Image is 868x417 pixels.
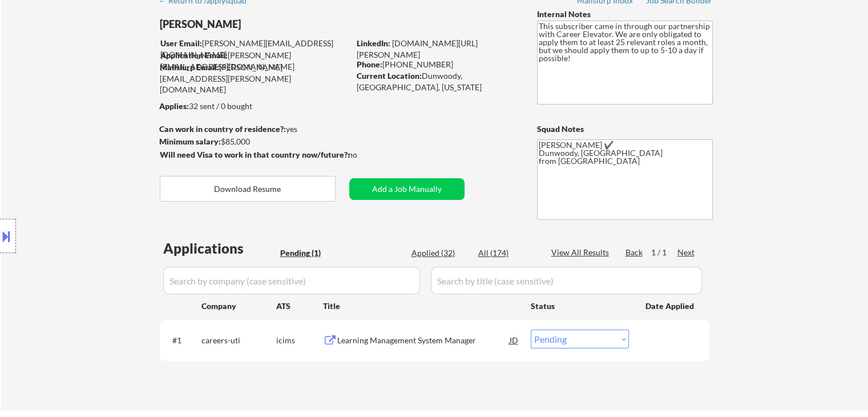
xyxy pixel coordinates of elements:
[411,247,469,259] div: Applied (32)
[159,101,349,112] div: 32 sent / 0 bought
[645,300,696,312] div: Date Applied
[160,176,336,202] button: Download Resume
[163,242,276,255] div: Applications
[323,300,520,312] div: Title
[276,335,323,346] div: icims
[677,247,696,258] div: Next
[160,50,349,72] div: [PERSON_NAME][EMAIL_ADDRESS][DOMAIN_NAME]
[551,247,612,258] div: View All Results
[357,70,518,93] div: Dunwoody, [GEOGRAPHIC_DATA], [US_STATE]
[160,62,349,95] div: [PERSON_NAME][EMAIL_ADDRESS][PERSON_NAME][DOMAIN_NAME]
[537,123,713,135] div: Squad Notes
[537,9,713,20] div: Internal Notes
[159,123,346,135] div: yes
[163,267,420,294] input: Search by company (case sensitive)
[160,17,394,31] div: [PERSON_NAME]
[357,38,390,48] strong: LinkedIn:
[160,38,202,48] strong: User Email:
[201,335,276,346] div: careers-uti
[349,178,465,200] button: Add a Job Manually
[357,71,422,81] strong: Current Location:
[280,247,337,259] div: Pending (1)
[160,150,350,159] strong: Will need Visa to work in that country now/future?:
[508,330,520,350] div: JD
[276,300,323,312] div: ATS
[160,62,219,72] strong: Mailslurp Email:
[625,247,644,258] div: Back
[201,300,276,312] div: Company
[159,124,286,134] strong: Can work in country of residence?:
[531,295,629,316] div: Status
[478,247,535,259] div: All (174)
[160,50,228,60] strong: Application Email:
[357,59,382,69] strong: Phone:
[431,267,702,294] input: Search by title (case sensitive)
[160,38,349,60] div: [PERSON_NAME][EMAIL_ADDRESS][DOMAIN_NAME]
[357,59,518,70] div: [PHONE_NUMBER]
[337,335,510,346] div: Learning Management System Manager
[357,38,478,59] a: [DOMAIN_NAME][URL][PERSON_NAME]
[159,136,349,147] div: $85,000
[348,149,381,161] div: no
[651,247,677,258] div: 1 / 1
